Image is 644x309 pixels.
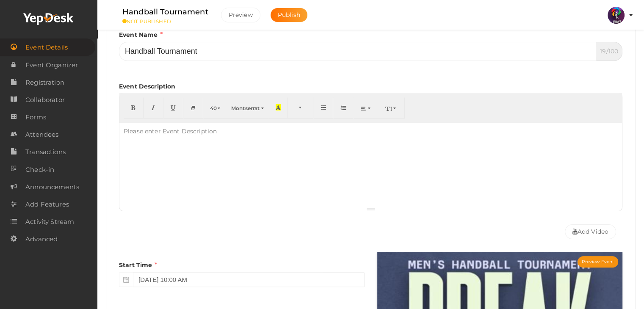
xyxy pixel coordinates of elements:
[229,97,268,119] button: Montserrat
[119,30,163,40] label: Event Name
[210,105,217,111] span: 40
[25,126,58,143] span: Attendees
[122,6,208,18] label: Handball Tournament
[578,256,618,268] button: Preview Event
[203,97,229,119] button: 40
[119,260,157,270] label: Start Time
[25,57,78,74] span: Event Organizer
[25,39,68,56] span: Event Details
[25,231,58,248] span: Advanced
[25,179,79,196] span: Announcements
[119,82,175,91] label: Event Description
[25,143,66,160] span: Transactions
[25,74,64,91] span: Registration
[278,11,300,19] span: Publish
[119,42,596,61] input: Please enter Event Name
[25,213,74,230] span: Activity Stream
[25,109,46,126] span: Forms
[231,105,260,111] span: Montserrat
[271,8,307,22] button: Publish
[25,91,65,108] span: Collaborator
[565,224,616,239] button: Add Video
[119,123,221,140] div: Please enter Event Description
[25,161,54,178] span: Check-in
[122,18,208,25] small: NOT PUBLISHED
[221,8,260,22] button: Preview
[608,7,625,24] img: 5BK8ZL5P_small.png
[596,42,622,61] span: 19/100
[25,196,69,213] span: Add Features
